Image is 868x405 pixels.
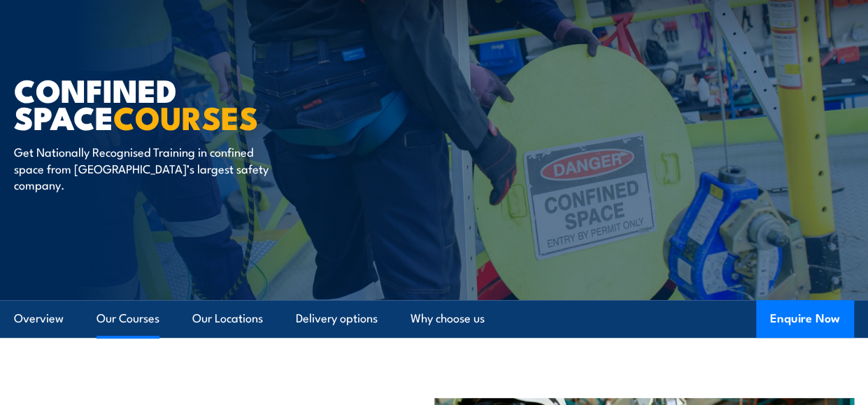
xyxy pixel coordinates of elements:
h1: Confined Space [14,76,360,130]
button: Enquire Now [756,300,854,338]
p: Get Nationally Recognised Training in confined space from [GEOGRAPHIC_DATA]’s largest safety comp... [14,143,269,192]
a: Delivery options [296,300,378,337]
a: Why choose us [411,300,485,337]
a: Overview [14,300,64,337]
a: Our Courses [97,300,159,337]
strong: COURSES [113,92,258,141]
a: Our Locations [192,300,263,337]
